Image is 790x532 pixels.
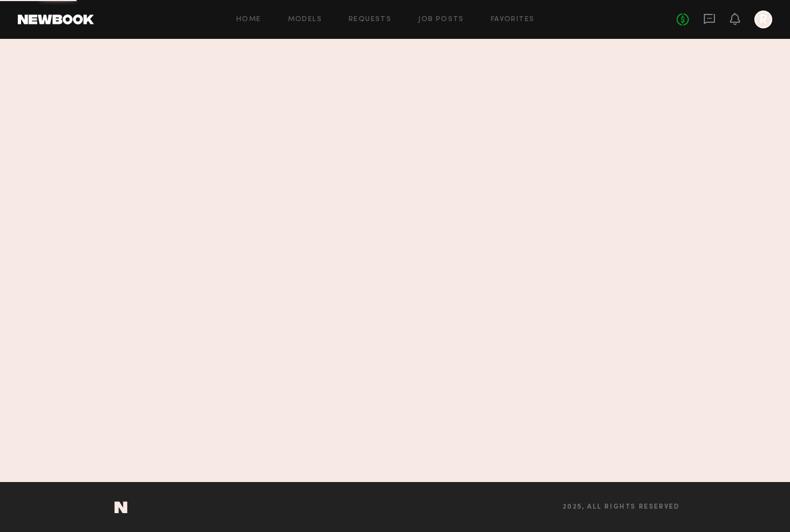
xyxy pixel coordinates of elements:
[491,16,535,23] a: Favorites
[418,16,464,23] a: Job Posts
[349,16,391,23] a: Requests
[288,16,322,23] a: Models
[754,11,772,28] a: R
[563,504,680,511] span: 2025, all rights reserved
[236,16,261,23] a: Home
